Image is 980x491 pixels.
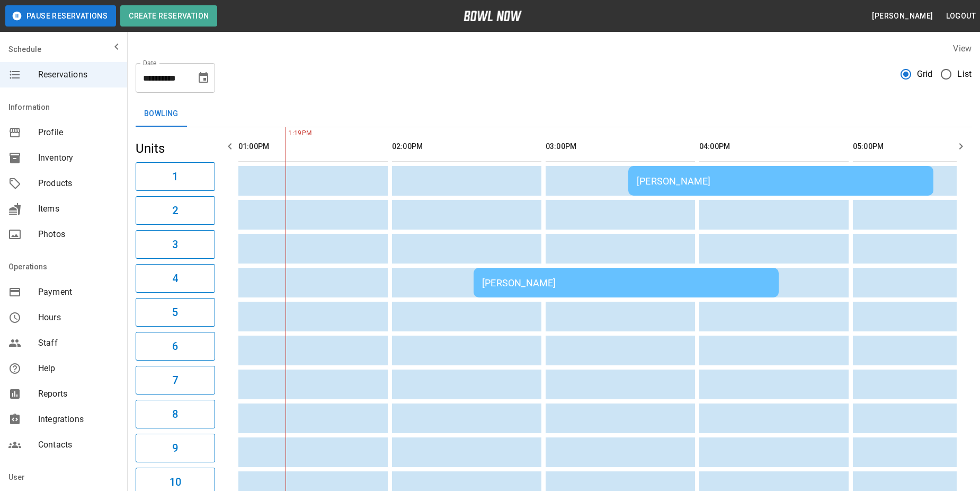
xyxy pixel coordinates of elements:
[136,332,215,361] button: 6
[38,177,119,190] span: Products
[136,366,215,394] button: 7
[464,11,522,21] img: logo
[868,6,937,26] button: [PERSON_NAME]
[172,338,178,355] h6: 6
[172,270,178,287] h6: 4
[953,43,972,54] label: View
[136,101,972,127] div: inventory tabs
[38,311,119,324] span: Hours
[38,228,119,241] span: Photos
[38,413,119,426] span: Integrations
[38,68,119,81] span: Reservations
[38,152,119,164] span: Inventory
[172,168,178,185] h6: 1
[238,131,388,162] th: 01:00PM
[136,101,187,127] button: Bowling
[172,202,178,219] h6: 2
[957,68,972,81] span: List
[482,277,770,288] div: [PERSON_NAME]
[38,337,119,349] span: Staff
[172,440,178,457] h6: 9
[136,140,215,157] h5: Units
[172,236,178,253] h6: 3
[172,304,178,321] h6: 5
[120,5,217,27] button: Create Reservation
[917,68,933,81] span: Grid
[38,362,119,375] span: Help
[172,406,178,423] h6: 8
[170,474,181,490] h6: 10
[136,162,215,191] button: 1
[193,67,214,89] button: Choose date, selected date is Sep 13, 2025
[637,176,925,187] div: [PERSON_NAME]
[172,372,178,389] h6: 7
[136,264,215,293] button: 4
[942,6,980,26] button: Logout
[38,126,119,139] span: Profile
[38,203,119,215] span: Items
[136,298,215,327] button: 5
[38,439,119,451] span: Contacts
[5,5,116,27] button: Pause Reservations
[136,230,215,259] button: 3
[136,196,215,225] button: 2
[136,400,215,428] button: 8
[38,286,119,299] span: Payment
[38,388,119,400] span: Reports
[286,128,288,139] span: 1:19PM
[136,434,215,462] button: 9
